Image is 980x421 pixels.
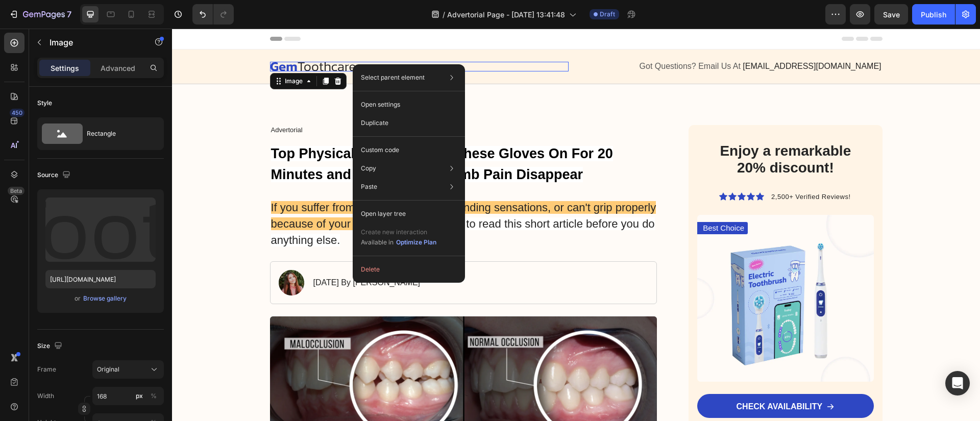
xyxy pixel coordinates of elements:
[45,270,156,288] input: https://example.com/image.jpg
[396,237,437,247] button: Optimize Plan
[148,390,160,402] button: px
[98,288,485,416] img: gempages_583930347964597059-94b68c57-adcf-4464-afd9-1b2956a269fc.webp
[361,182,377,191] p: Paste
[361,209,406,218] p: Open layer tree
[361,238,394,246] span: Available in
[83,294,127,303] div: Browse gallery
[37,391,54,401] label: Width
[571,33,709,42] span: [EMAIL_ADDRESS][DOMAIN_NAME]
[45,197,156,262] img: preview-image
[99,189,483,218] span: you’ve got to read this short article before you do anything else.
[192,4,234,24] div: Undo/Redo
[8,187,24,195] div: Beta
[533,113,694,149] h2: Enjoy a remarkable 20% discount!
[361,118,388,128] p: Duplicate
[87,122,149,145] div: Rectangle
[361,227,437,237] p: Create new interaction
[874,4,908,24] button: Save
[599,164,678,172] span: 2,500+ Verified Reviews!
[151,391,157,401] div: %
[92,387,164,405] input: px%
[99,97,484,106] p: Advertorial
[600,10,615,19] span: Draft
[361,164,376,173] p: Copy
[361,145,399,155] p: Custom code
[172,29,980,421] iframe: Design area
[912,4,955,24] button: Publish
[531,194,572,205] p: Best Choice
[565,373,651,384] p: CHECK AVAILABILITY
[67,8,71,20] p: 7
[4,4,76,24] button: 7
[107,241,132,267] img: gempages_583930347964597059-db997ec7-170e-4d23-bacf-ce15ef48a2b7.webp
[443,9,445,20] span: /
[50,36,136,48] p: Image
[37,98,52,108] div: Style
[468,33,569,42] span: Got Questions? Email Us At
[83,293,127,304] button: Browse gallery
[10,109,24,117] div: 450
[92,360,164,379] button: Original
[99,172,484,202] span: If you suffer from sharp thumb pain, grinding sensations, or can't grip properly because of your ...
[396,238,436,247] div: Optimize Plan
[99,117,441,154] strong: Top Physical Therapist: Put These Gloves On For 20 Minutes and Watch Your Thumb Pain Disappear
[97,365,119,374] span: Original
[921,9,946,20] div: Publish
[51,63,79,73] p: Settings
[75,292,81,305] span: or
[37,365,56,374] label: Frame
[136,391,143,401] div: px
[37,168,72,182] div: Source
[525,186,701,353] img: gempages_583930347964597059-847fa7f0-4a87-41de-8fd0-a307e669719b.webp
[37,339,64,353] div: Size
[357,260,461,279] button: Delete
[361,73,425,82] p: Select parent element
[945,371,970,395] div: Open Intercom Messenger
[525,365,701,390] a: CHECK AVAILABILITY
[883,10,900,19] span: Save
[141,249,249,260] p: [DATE] By [PERSON_NAME]
[361,100,400,109] p: Open settings
[447,9,565,20] span: Advertorial Page - [DATE] 13:41:48
[133,390,145,402] button: %
[101,63,135,73] p: Advanced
